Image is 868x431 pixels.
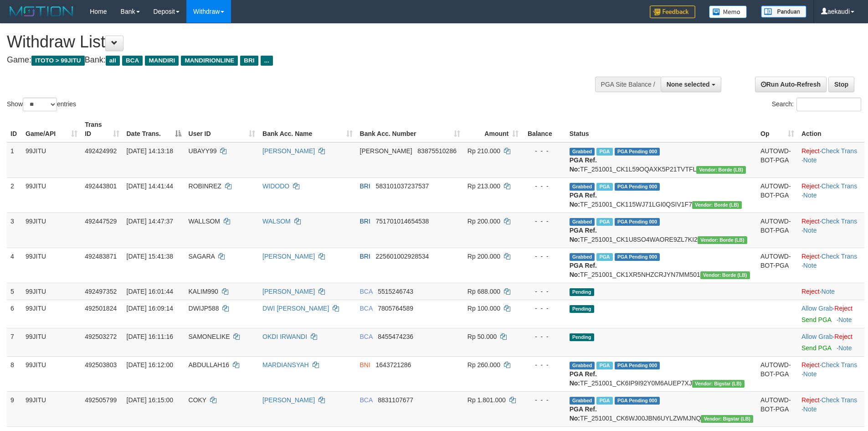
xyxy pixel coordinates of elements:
a: Reject [834,305,853,312]
td: 9 [7,391,22,426]
span: Grabbed [570,362,595,369]
a: Check Trans [822,218,858,225]
th: Trans ID: activate to sort column ascending [81,116,123,142]
td: AUTOWD-BOT-PGA [757,177,798,213]
a: Note [803,262,817,269]
td: · [798,283,864,300]
a: Check Trans [822,253,858,260]
span: Marked by aekjaguar [596,183,612,191]
a: Check Trans [822,361,858,369]
span: PGA Pending [615,183,660,191]
span: 492503272 [85,333,117,340]
span: ITOTO > 99JITU [31,56,85,66]
span: Rp 50.000 [467,333,497,340]
b: PGA Ref. No: [570,156,597,173]
td: 8 [7,356,22,391]
span: Vendor URL: https://dashboard.q2checkout.com/secure [692,201,742,209]
span: · [801,333,834,340]
td: · · [798,391,864,426]
span: PGA Pending [615,362,660,369]
a: MARDIANSYAH [262,361,309,369]
span: Grabbed [570,148,595,156]
div: - - - [526,287,562,296]
span: [DATE] 16:01:44 [127,288,173,295]
a: Reject [801,147,820,155]
span: Copy 8831107677 to clipboard [378,396,413,404]
button: None selected [661,77,721,92]
span: [DATE] 14:47:37 [127,218,173,225]
span: [DATE] 16:15:00 [127,396,173,404]
div: PGA Site Balance / [595,77,661,92]
td: · [798,328,864,356]
a: Reject [801,396,820,404]
a: [PERSON_NAME] [262,288,315,295]
span: Pending [570,305,594,313]
span: 492497352 [85,288,117,295]
span: Vendor URL: https://dashboard.q2checkout.com/secure [696,166,746,174]
span: ROBINREZ [189,182,221,190]
b: PGA Ref. No: [570,370,597,387]
td: AUTOWD-BOT-PGA [757,248,798,283]
span: BCA [122,56,143,66]
span: BCA [360,305,373,312]
td: · · [798,356,864,391]
span: Copy 583101037237537 to clipboard [376,182,429,190]
span: Rp 260.000 [467,361,500,369]
span: BNI [360,361,370,369]
span: ... [261,56,273,66]
span: Marked by aekjaguar [596,253,612,261]
th: Status [566,116,757,142]
img: Feedback.jpg [650,5,695,18]
td: TF_251001_CK115WJ71LGI0QSIV1F7 [566,177,757,213]
div: - - - [526,146,562,156]
span: Vendor URL: https://dashboard.q2checkout.com/secure [698,236,747,244]
a: [PERSON_NAME] [262,396,315,404]
div: - - - [526,182,562,191]
span: Grabbed [570,397,595,405]
td: · · [798,142,864,178]
span: 492505799 [85,396,117,404]
span: Grabbed [570,253,595,261]
a: Send PGA [801,344,831,352]
span: Grabbed [570,218,595,226]
span: Copy 8455474236 to clipboard [378,333,413,340]
span: [PERSON_NAME] [360,147,412,155]
td: AUTOWD-BOT-PGA [757,356,798,391]
a: Note [838,344,852,352]
a: Check Trans [822,182,858,190]
span: [DATE] 16:09:14 [127,305,173,312]
span: ABDULLAH16 [189,361,230,369]
td: TF_251001_CK6IP9I92Y0M6AUEP7XJ [566,356,757,391]
div: - - - [526,252,562,261]
th: Amount: activate to sort column ascending [464,116,522,142]
span: 492424992 [85,147,117,155]
span: [DATE] 16:12:00 [127,361,173,369]
td: 99JITU [22,300,81,328]
span: DWIJP588 [189,305,219,312]
h1: Withdraw List [7,33,570,51]
span: Copy 1643721286 to clipboard [376,361,411,369]
a: Allow Grab [801,333,832,340]
a: OKDI IRWANDI [262,333,307,340]
span: BCA [360,333,373,340]
span: WALLSOM [189,218,221,225]
span: [DATE] 14:41:44 [127,182,173,190]
td: AUTOWD-BOT-PGA [757,142,798,178]
input: Search: [796,98,861,111]
a: Reject [801,253,820,260]
td: 99JITU [22,283,81,300]
a: WALSOM [262,218,291,225]
div: - - - [526,360,562,369]
span: 492483871 [85,253,117,260]
img: MOTION_logo.png [7,5,76,18]
td: · · [798,213,864,248]
span: COKY [189,396,206,404]
span: SAMONELIKE [189,333,230,340]
th: Bank Acc. Name: activate to sort column ascending [259,116,356,142]
td: 99JITU [22,356,81,391]
th: Balance [522,116,565,142]
td: TF_251001_CK1L59OQAXK5P21TVTFL [566,142,757,178]
span: Rp 200.000 [467,218,500,225]
span: [DATE] 15:41:38 [127,253,173,260]
span: BCA [360,396,373,404]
